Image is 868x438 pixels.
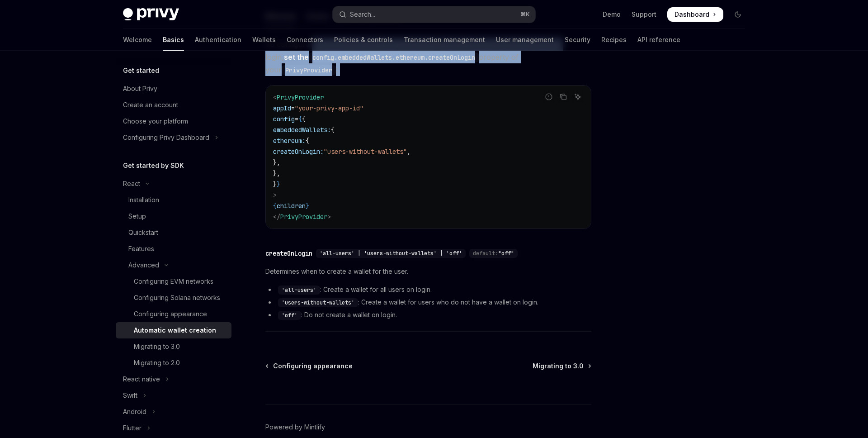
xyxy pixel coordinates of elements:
[265,38,591,76] span: To configure Privy to automatically create embedded wallets for your user when they login, proper...
[116,241,231,257] a: Features
[116,129,231,146] button: Toggle Configuring Privy Dashboard section
[265,297,591,308] li: : Create a wallet for users who do not have a wallet on login.
[134,325,216,336] div: Automatic wallet creation
[520,11,530,18] span: ⌘ K
[543,91,555,103] button: Report incorrect code
[123,132,209,143] div: Configuring Privy Dashboard
[533,362,590,371] a: Migrating to 3.0
[277,93,324,101] span: PrivyProvider
[278,298,358,307] code: 'users-without-wallets'
[533,362,584,371] span: Migrating to 3.0
[298,115,302,123] span: {
[333,6,535,23] button: Open search
[195,29,241,51] a: Authentication
[123,100,178,110] div: Create an account
[273,158,280,167] span: },
[273,202,277,210] span: {
[273,191,277,199] span: >
[265,284,591,295] li: : Create a wallet for all users on login.
[603,10,621,19] a: Demo
[565,29,590,51] a: Security
[128,211,146,222] div: Setup
[327,213,331,221] span: >
[123,390,137,401] div: Swift
[273,126,331,134] span: embeddedWallets:
[273,137,306,145] span: ethereum:
[306,137,309,145] span: {
[116,97,231,113] a: Create an account
[134,309,207,319] div: Configuring appearance
[163,29,184,51] a: Basics
[123,160,184,171] h5: Get started by SDK
[116,338,231,355] a: Migrating to 3.0
[116,290,231,306] a: Configuring Solana networks
[116,273,231,290] a: Configuring EVM networks
[128,260,159,271] div: Advanced
[265,309,591,320] li: : Do not create a wallet on login.
[273,148,324,156] span: createOnLogin:
[675,10,709,19] span: Dashboard
[273,362,353,371] span: Configuring appearance
[116,420,231,436] button: Toggle Flutter section
[404,29,485,51] a: Transaction management
[309,52,479,62] code: config.embeddedWallets.ethereum.createOnLogin
[278,286,320,295] code: 'all-users'
[116,387,231,404] button: Toggle Swift section
[134,341,180,352] div: Migrating to 3.0
[278,311,301,320] code: 'off'
[273,169,280,177] span: },
[134,292,220,303] div: Configuring Solana networks
[557,91,569,103] button: Copy the contents from the code block
[291,104,295,112] span: =
[123,116,188,127] div: Choose your platform
[134,276,213,287] div: Configuring EVM networks
[123,65,159,76] h5: Get started
[134,357,180,368] div: Migrating to 2.0
[637,29,680,51] a: API reference
[302,115,306,123] span: {
[116,192,231,208] a: Installation
[265,249,312,258] div: createOnLogin
[116,322,231,338] a: Automatic wallet creation
[273,115,295,123] span: config
[731,7,745,22] button: Toggle dark mode
[331,126,335,134] span: {
[334,29,393,51] a: Policies & controls
[273,93,277,101] span: <
[116,371,231,387] button: Toggle React native section
[273,180,277,188] span: }
[473,250,498,257] span: default:
[287,29,323,51] a: Connectors
[306,202,309,210] span: }
[277,202,306,210] span: children
[284,52,479,62] strong: set the
[116,355,231,371] a: Migrating to 2.0
[350,9,375,20] div: Search...
[324,148,407,156] span: "users-without-wallets"
[277,180,280,188] span: }
[116,224,231,241] a: Quickstart
[282,65,336,75] code: PrivyProvider
[407,148,410,156] span: ,
[123,423,142,433] div: Flutter
[265,423,325,432] a: Powered by Mintlify
[123,374,160,385] div: React native
[128,195,159,205] div: Installation
[265,266,591,277] span: Determines when to create a wallet for the user.
[128,243,154,254] div: Features
[252,29,276,51] a: Wallets
[123,406,146,417] div: Android
[116,208,231,224] a: Setup
[601,29,627,51] a: Recipes
[295,115,298,123] span: =
[320,250,462,257] span: 'all-users' | 'users-without-wallets' | 'off'
[667,7,723,22] a: Dashboard
[116,306,231,322] a: Configuring appearance
[295,104,363,112] span: "your-privy-app-id"
[266,362,353,371] a: Configuring appearance
[273,213,280,221] span: </
[496,29,554,51] a: User management
[123,29,152,51] a: Welcome
[123,8,179,21] img: dark logo
[572,91,584,103] button: Ask AI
